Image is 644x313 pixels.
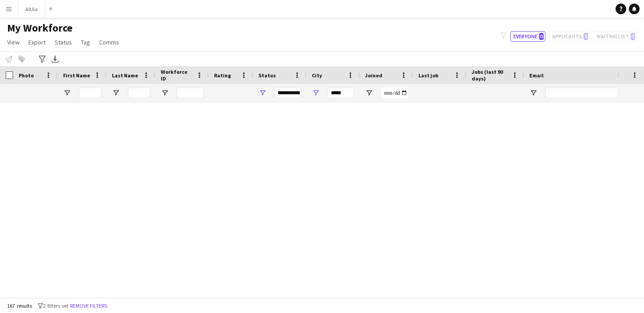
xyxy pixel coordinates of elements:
span: Status [258,72,276,79]
button: Open Filter Menu [258,89,266,97]
span: Photo [19,72,34,79]
span: Export [28,38,46,46]
span: Rating [214,72,231,79]
span: View [7,38,20,46]
input: Workforce ID Filter Input [177,88,203,98]
span: Workforce ID [161,68,193,82]
span: Jobs (last 90 days) [472,68,508,82]
button: Open Filter Menu [112,89,120,97]
span: My Workforce [7,21,72,35]
span: Last Name [112,72,138,79]
span: 0 [539,33,544,40]
button: AlUla [18,0,45,18]
input: Last Name Filter Input [128,88,150,98]
a: Status [51,36,76,48]
span: City [312,72,322,79]
span: 2 filters set [43,302,68,309]
button: Open Filter Menu [63,89,71,97]
span: Comms [99,38,119,46]
app-action-btn: Export XLSX [50,54,60,64]
a: Tag [77,36,94,48]
a: View [4,36,23,48]
button: Open Filter Menu [365,89,373,97]
span: Tag [81,38,90,46]
button: Open Filter Menu [312,89,320,97]
button: Everyone0 [510,31,545,42]
a: Export [25,36,49,48]
input: Joined Filter Input [381,88,408,98]
a: Comms [95,36,123,48]
button: Remove filters [68,301,109,311]
button: Open Filter Menu [529,89,537,97]
span: First Name [63,72,90,79]
span: Email [529,72,544,79]
span: Last job [418,72,438,79]
app-action-btn: Advanced filters [37,54,48,64]
input: First Name Filter Input [79,88,101,98]
span: Status [55,38,72,46]
input: City Filter Input [328,88,354,98]
button: Open Filter Menu [161,89,169,97]
span: Joined [365,72,382,79]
